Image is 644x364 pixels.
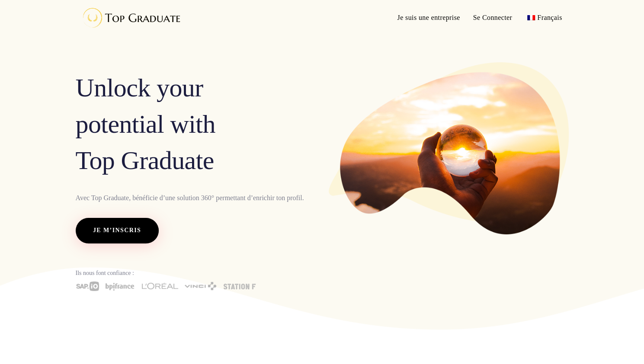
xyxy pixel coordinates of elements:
span: Unlock your potential with Top Graduate [76,70,215,179]
img: Français [527,15,535,20]
span: Français [537,14,562,21]
p: Avec Top Graduate, bénéficie d’une solution 360° permettant d’enrichir ton profil. [76,192,316,204]
span: Je m’inscris [93,225,141,236]
a: Je m’inscris [76,218,159,243]
p: Ils nous font confiance : [76,268,316,279]
span: Se Connecter [473,14,513,21]
img: Top Graduate [76,3,184,32]
span: Je suis une entreprise [397,14,460,21]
